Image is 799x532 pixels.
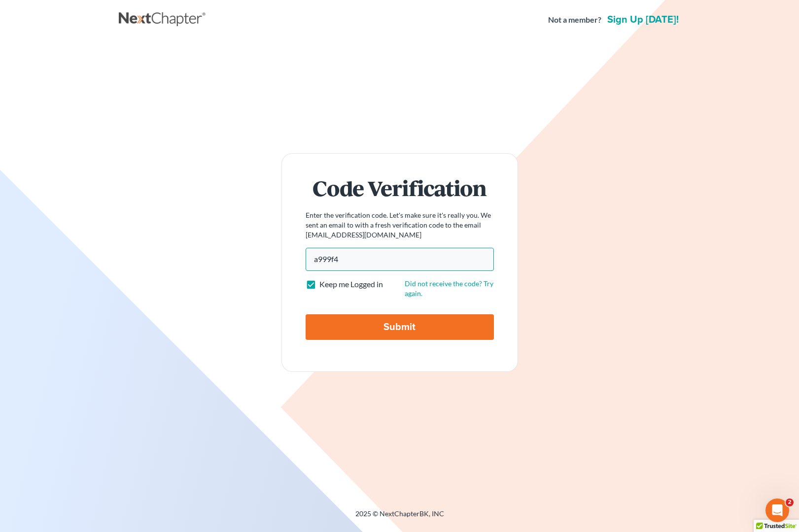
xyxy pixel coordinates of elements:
a: Sign up [DATE]! [605,15,681,25]
span: 2 [786,499,794,506]
input: Submit [306,314,494,340]
h1: Code Verification [306,177,494,199]
label: Keep me Logged in [319,279,383,290]
div: 2025 © NextChapterBK, INC [119,509,681,527]
input: Your code (from email) [306,248,494,270]
iframe: Intercom live chat [765,499,789,522]
strong: Not a member? [548,14,601,26]
p: Enter the verification code. Let's make sure it's really you. We sent an email to with a fresh ve... [306,210,494,240]
a: Did not receive the code? Try again. [405,279,493,298]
